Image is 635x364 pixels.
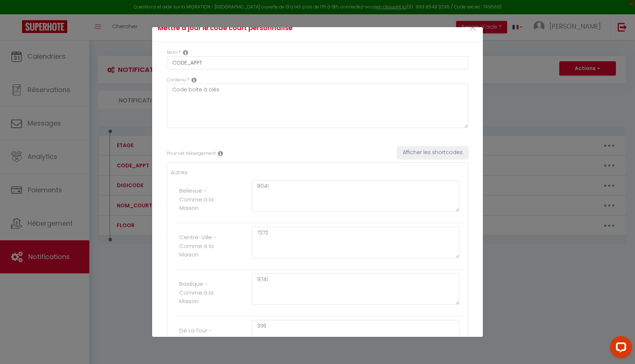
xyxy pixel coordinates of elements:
label: Nom [167,49,177,56]
button: Afficher les shortcodes [397,146,468,159]
label: Contenu [167,77,186,84]
i: Replacable content [191,77,197,83]
input: Custom code name [167,56,468,69]
label: Basilique - Comme à la Maison [179,280,218,306]
button: Close [468,20,477,36]
i: Custom short code name [183,50,188,55]
i: Rental [218,150,223,156]
label: De La Tour - Comme à la Maison [179,326,218,352]
label: Centre-Ville - Comme à la Maison [179,233,218,259]
iframe: LiveChat chat widget [604,333,635,364]
span: × [468,17,477,39]
label: Bellevue - Comme à la Maison [179,186,218,212]
h4: Mettre à jour le code court personnalisé [158,23,367,33]
label: Pour cet hébergement [167,150,216,157]
label: Autres [171,168,187,176]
